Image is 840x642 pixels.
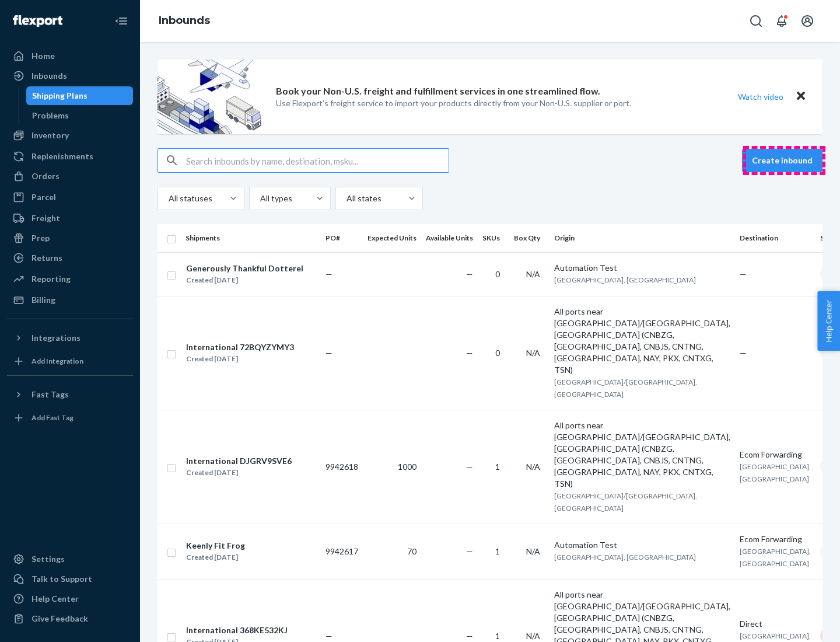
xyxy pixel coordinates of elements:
div: Automation Test [554,539,730,551]
span: — [466,269,473,279]
div: International DJGRV9SVE6 [186,455,292,467]
span: — [325,348,332,358]
a: Inbounds [7,67,133,85]
div: Add Integration [32,356,83,366]
span: 1 [495,631,500,641]
span: — [466,631,473,641]
div: Inbounds [32,70,67,82]
button: Create inbound [742,149,822,172]
div: Created [DATE] [186,274,303,286]
div: Created [DATE] [186,552,245,563]
span: [GEOGRAPHIC_DATA], [GEOGRAPHIC_DATA] [554,553,696,561]
div: All ports near [GEOGRAPHIC_DATA]/[GEOGRAPHIC_DATA], [GEOGRAPHIC_DATA] (CNBZG, [GEOGRAPHIC_DATA], ... [554,420,730,490]
a: Help Center [7,589,133,608]
span: 0 [495,269,500,279]
div: International 368KE532KJ [186,624,288,636]
input: All states [345,193,346,204]
span: N/A [526,269,540,279]
th: Expected Units [363,224,421,252]
div: Shipping Plans [32,90,87,102]
th: Box Qty [509,224,549,252]
button: Close Navigation [110,9,133,33]
input: All statuses [167,193,169,204]
div: Help Center [32,593,79,605]
a: Home [7,47,133,65]
div: Ecom Forwarding [740,449,811,460]
a: Returns [7,249,133,267]
div: Keenly Fit Frog [186,540,245,552]
input: Search inbounds by name, destination, msku... [186,149,449,172]
span: 1000 [398,462,416,472]
a: Parcel [7,188,133,207]
span: — [740,269,747,279]
img: Flexport logo [13,15,62,27]
span: — [325,631,332,641]
td: 9942617 [321,524,363,579]
div: Fast Tags [32,389,69,400]
span: N/A [526,546,540,556]
a: Shipping Plans [26,86,134,105]
div: Reporting [32,273,71,285]
button: Fast Tags [7,385,133,404]
button: Help Center [817,291,840,351]
span: — [466,348,473,358]
div: Created [DATE] [186,353,294,365]
span: N/A [526,462,540,472]
span: — [466,462,473,472]
input: All types [259,193,260,204]
div: Integrations [32,332,80,344]
span: 1 [495,462,500,472]
div: Created [DATE] [186,467,292,479]
span: 70 [407,546,416,556]
div: Parcel [32,191,56,203]
div: Give Feedback [32,613,88,624]
div: Automation Test [554,262,730,274]
div: Replenishments [32,151,93,162]
ol: breadcrumbs [149,4,219,38]
th: PO# [321,224,363,252]
a: Billing [7,291,133,309]
span: [GEOGRAPHIC_DATA], [GEOGRAPHIC_DATA] [554,275,696,284]
div: Freight [32,212,60,224]
button: Open account menu [796,9,819,33]
button: Watch video [730,88,791,105]
div: International 72BQYZYMY3 [186,341,294,353]
span: — [325,269,332,279]
span: [GEOGRAPHIC_DATA], [GEOGRAPHIC_DATA] [740,547,811,568]
a: Orders [7,167,133,186]
a: Freight [7,209,133,228]
div: All ports near [GEOGRAPHIC_DATA]/[GEOGRAPHIC_DATA], [GEOGRAPHIC_DATA] (CNBZG, [GEOGRAPHIC_DATA], ... [554,306,730,376]
button: Close [793,88,808,105]
a: Add Fast Tag [7,409,133,427]
div: Problems [32,110,69,121]
span: 0 [495,348,500,358]
div: Prep [32,232,50,244]
a: Inbounds [159,14,210,27]
button: Open Search Box [744,9,768,33]
p: Book your Non-U.S. freight and fulfillment services in one streamlined flow. [276,85,600,98]
div: Add Fast Tag [32,413,73,423]
span: [GEOGRAPHIC_DATA]/[GEOGRAPHIC_DATA], [GEOGRAPHIC_DATA] [554,378,697,399]
th: Shipments [181,224,321,252]
div: Generously Thankful Dotterel [186,263,303,274]
div: Talk to Support [32,573,92,585]
div: Returns [32,252,62,264]
p: Use Flexport’s freight service to import your products directly from your Non-U.S. supplier or port. [276,97,631,109]
div: Billing [32,294,55,306]
th: Available Units [421,224,478,252]
span: — [740,348,747,358]
div: Inventory [32,130,69,141]
th: Destination [735,224,815,252]
a: Add Integration [7,352,133,371]
button: Open notifications [770,9,793,33]
a: Talk to Support [7,570,133,588]
td: 9942618 [321,410,363,524]
span: N/A [526,348,540,358]
div: Orders [32,170,60,182]
div: Settings [32,553,65,565]
span: 1 [495,546,500,556]
div: Direct [740,618,811,630]
a: Settings [7,550,133,568]
a: Replenishments [7,147,133,166]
